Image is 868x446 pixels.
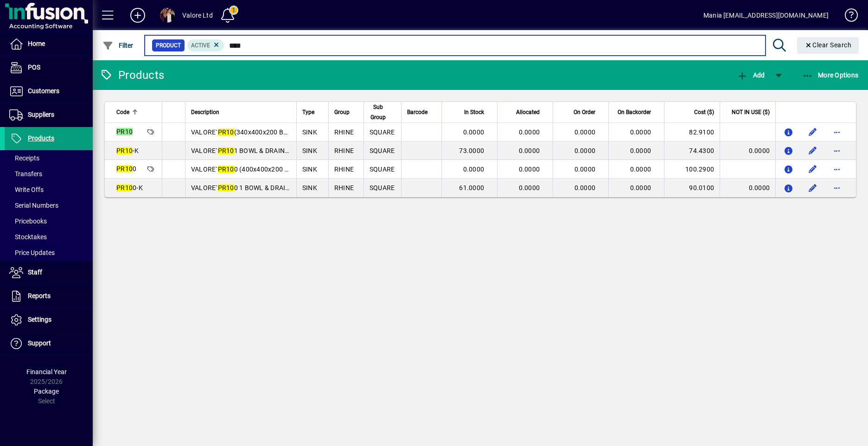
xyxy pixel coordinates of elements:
span: 0.0000 [574,184,596,191]
span: 61.0000 [459,184,484,191]
em: PR10 [116,128,133,135]
span: 73.0000 [459,147,484,154]
span: Settings [28,316,51,323]
button: More options [830,162,844,177]
span: Suppliers [28,111,54,118]
td: 100.2900 [664,160,720,178]
div: Allocated [503,107,548,117]
span: Price Updates [9,249,55,256]
span: Group [334,107,350,117]
a: Support [5,332,93,355]
span: Customers [28,87,59,95]
button: Edit [805,180,820,195]
span: Active [191,42,210,49]
a: Stocktakes [5,229,93,245]
button: Add [123,7,153,24]
span: 0.0000 [630,184,651,191]
span: Serial Numbers [9,202,58,209]
a: POS [5,56,93,79]
span: VALORE` 0 (400x400x200 BOWL) & DRAINER =0.138m3 [191,166,373,173]
span: POS [28,64,40,71]
span: SQUARE [370,147,395,154]
span: Pricebooks [9,217,47,225]
button: Profile [153,7,182,24]
a: Suppliers [5,103,93,127]
span: 0 [116,165,136,172]
span: RHINE [334,184,354,191]
span: Transfers [9,170,42,178]
a: Write Offs [5,182,93,198]
a: Price Updates [5,245,93,261]
span: 0.0000 [519,166,540,173]
a: Staff [5,261,93,284]
span: Reports [28,292,51,299]
span: RHINE [334,166,354,173]
span: On Backorder [618,107,651,117]
span: 0.0000 [519,184,540,191]
em: PR10 [218,166,234,173]
span: Stocktakes [9,233,47,241]
mat-chip: Activation Status: Active [187,39,224,51]
span: Cost ($) [694,107,714,117]
span: SINK [302,128,317,136]
span: 0.0000 [630,128,651,136]
a: Knowledge Base [838,2,856,32]
td: 90.0100 [664,178,720,197]
span: -K [116,147,139,154]
span: 0.0000 [574,147,596,154]
div: Barcode [407,107,436,117]
div: Valore Ltd [182,8,213,23]
em: PR10 [116,165,133,172]
div: Mania [EMAIL_ADDRESS][DOMAIN_NAME] [703,8,829,23]
span: SINK [302,166,317,173]
span: 0.0000 [519,128,540,136]
span: Clear Search [804,41,852,49]
span: Write Offs [9,186,44,193]
span: Filter [102,42,134,49]
span: 0.0000 [519,147,540,154]
td: 74.4300 [664,141,720,160]
span: SINK [302,184,317,191]
a: Pricebooks [5,213,93,229]
span: Allocated [516,107,540,117]
em: PR10 [218,128,234,136]
button: Edit [805,143,820,158]
em: PR10 [218,147,234,154]
span: SQUARE [370,128,395,136]
span: RHINE [334,147,354,154]
em: PR10 [116,184,133,191]
span: Products [28,134,54,142]
td: 82.9100 [664,123,720,141]
div: Description [191,107,291,117]
em: PR10 [116,147,133,154]
button: Edit [805,125,820,140]
span: Description [191,107,219,117]
span: 0.0000 [463,128,485,136]
span: 0.0000 [630,166,651,173]
span: 0.0000 [630,147,651,154]
span: Staff [28,268,42,276]
span: Package [34,388,59,395]
span: Financial Year [26,368,67,376]
div: Sub Group [370,102,396,122]
td: 0.0000 [720,178,775,197]
span: VALORE` 1 BOWL & DRAINER [191,147,293,154]
span: RHINE [334,128,354,136]
span: SQUARE [370,184,395,191]
span: Add [737,71,765,79]
a: Reports [5,285,93,308]
span: Product [156,41,181,50]
a: Customers [5,80,93,103]
button: Filter [100,37,136,54]
div: On Order [559,107,604,117]
span: Support [28,339,51,347]
a: Serial Numbers [5,198,93,213]
span: 0.0000 [463,166,485,173]
div: Group [334,107,358,117]
span: Code [116,107,129,117]
div: Code [116,107,156,117]
a: Home [5,32,93,56]
span: Receipts [9,154,39,162]
em: PR10 [218,184,234,191]
span: Sub Group [370,102,387,122]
